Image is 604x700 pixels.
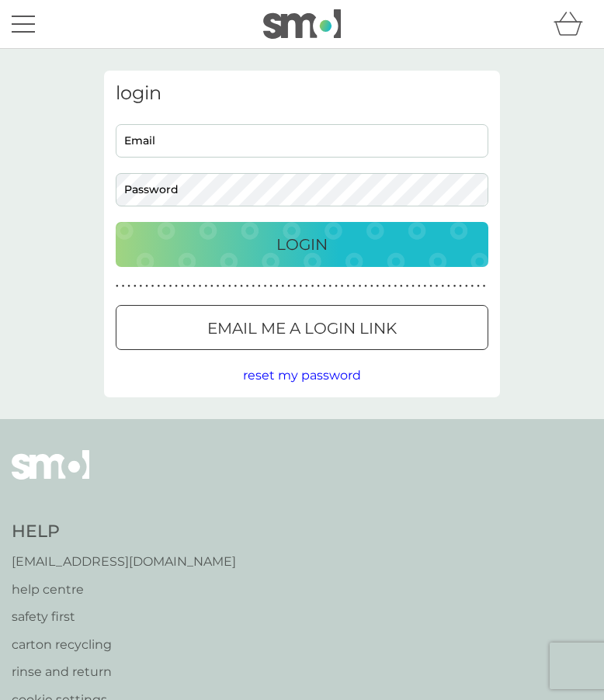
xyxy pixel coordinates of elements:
[382,282,385,290] p: ●
[359,282,362,290] p: ●
[116,222,488,267] button: Login
[12,635,236,655] a: carton recycling
[346,282,349,290] p: ●
[370,282,373,290] p: ●
[394,282,397,290] p: ●
[317,282,320,290] p: ●
[411,282,415,290] p: ●
[163,282,166,290] p: ●
[243,368,361,383] span: reset my password
[459,282,462,290] p: ●
[453,282,456,290] p: ●
[424,282,427,290] p: ●
[240,282,243,290] p: ●
[352,282,356,290] p: ●
[134,282,137,290] p: ●
[222,282,225,290] p: ●
[471,282,474,290] p: ●
[12,520,236,544] h4: Help
[127,282,130,290] p: ●
[175,282,178,290] p: ●
[258,282,261,290] p: ●
[477,282,480,290] p: ●
[12,580,236,600] a: help centre
[12,607,236,627] a: safety first
[204,282,207,290] p: ●
[554,9,592,40] div: basket
[199,282,202,290] p: ●
[12,552,236,572] a: [EMAIL_ADDRESS][DOMAIN_NAME]
[169,282,172,290] p: ●
[323,282,326,290] p: ●
[377,282,380,290] p: ●
[282,282,285,290] p: ●
[116,305,488,350] button: Email me a login link
[187,282,190,290] p: ●
[12,662,236,682] a: rinse and return
[269,282,272,290] p: ●
[305,282,308,290] p: ●
[207,316,397,341] p: Email me a login link
[299,282,302,290] p: ●
[122,282,125,290] p: ●
[116,82,488,105] h3: login
[388,282,391,290] p: ●
[264,282,267,290] p: ●
[465,282,468,290] p: ●
[418,282,421,290] p: ●
[293,282,297,290] p: ●
[193,282,196,290] p: ●
[243,366,361,386] button: reset my password
[341,282,344,290] p: ●
[252,282,255,290] p: ●
[335,282,338,290] p: ●
[151,282,154,290] p: ●
[483,282,486,290] p: ●
[116,282,119,290] p: ●
[228,282,231,290] p: ●
[246,282,249,290] p: ●
[263,9,341,39] img: smol
[441,282,444,290] p: ●
[364,282,367,290] p: ●
[276,232,328,257] p: Login
[217,282,220,290] p: ●
[429,282,432,290] p: ●
[447,282,450,290] p: ●
[210,282,213,290] p: ●
[287,282,290,290] p: ●
[311,282,314,290] p: ●
[145,282,148,290] p: ●
[329,282,332,290] p: ●
[436,282,439,290] p: ●
[12,9,35,39] button: menu
[406,282,409,290] p: ●
[276,282,279,290] p: ●
[140,282,143,290] p: ●
[400,282,403,290] p: ●
[181,282,184,290] p: ●
[234,282,238,290] p: ●
[12,450,89,503] img: smol
[157,282,160,290] p: ●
